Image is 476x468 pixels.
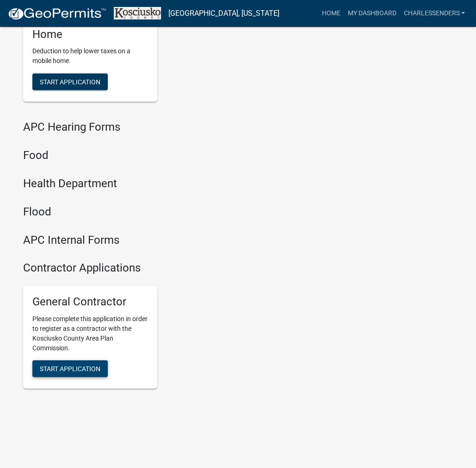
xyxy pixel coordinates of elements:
[23,177,305,190] h4: Health Department
[32,314,148,353] p: Please complete this application in order to register as a contractor with the Kosciusko County A...
[23,233,305,247] h4: APC Internal Forms
[32,295,148,308] h5: General Contractor
[318,5,344,22] a: Home
[344,5,400,22] a: My Dashboard
[23,148,305,162] h4: Food
[23,205,305,218] h4: Flood
[400,5,469,22] a: CHARLESSENDERS
[32,73,108,90] button: Start Application
[114,7,161,19] img: Kosciusko County, Indiana
[40,78,100,85] span: Start Application
[168,6,279,21] a: [GEOGRAPHIC_DATA], [US_STATE]
[32,360,108,377] button: Start Application
[32,46,148,66] p: Deduction to help lower taxes on a mobile home.
[23,261,305,396] wm-workflow-list-section: Contractor Applications
[23,120,305,133] h4: APC Hearing Forms
[40,365,100,372] span: Start Application
[23,261,305,274] h4: Contractor Applications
